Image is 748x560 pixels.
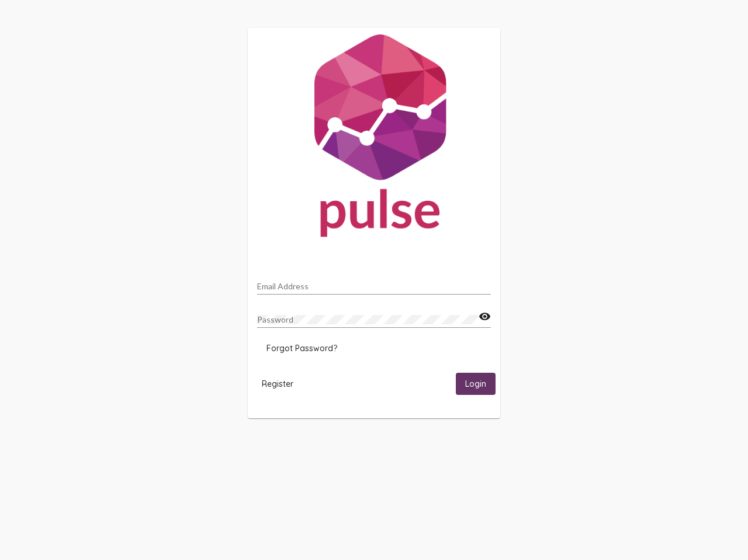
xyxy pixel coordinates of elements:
[257,338,347,359] button: Forgot Password?
[248,28,500,249] img: Pulse For Good Logo
[465,379,486,390] span: Login
[252,373,303,394] button: Register
[262,379,293,389] span: Register
[479,310,491,324] mat-icon: visibility
[266,343,337,353] span: Forgot Password?
[456,373,496,394] button: Login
